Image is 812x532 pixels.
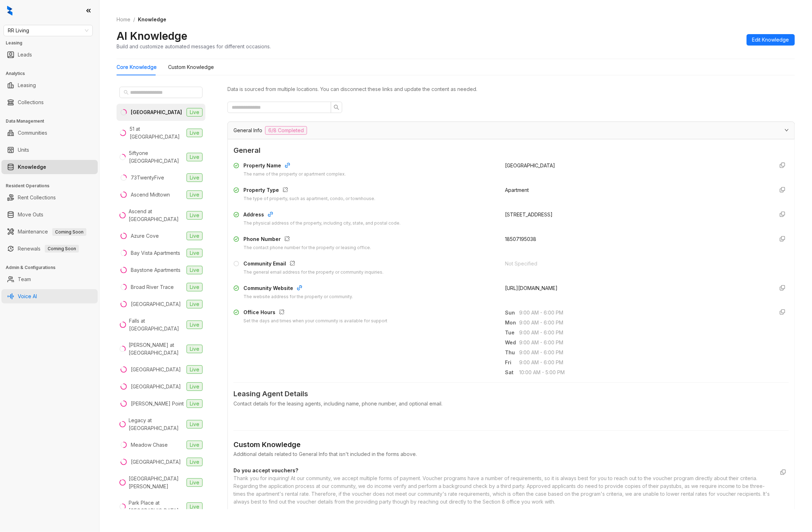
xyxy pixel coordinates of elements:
[1,95,98,109] li: Collections
[1,289,98,303] li: Voice AI
[129,149,184,165] div: 5iftyone [GEOGRAPHIC_DATA]
[131,108,182,116] div: [GEOGRAPHIC_DATA]
[138,16,166,22] span: Knowledge
[1,78,98,92] li: Leasing
[187,211,203,220] span: Live
[130,125,184,141] div: 51 at [GEOGRAPHIC_DATA]
[117,63,157,71] div: Core Knowledge
[187,382,203,391] span: Live
[187,232,203,240] span: Live
[505,319,519,327] span: Mon
[1,272,98,286] li: Team
[243,284,353,294] div: Community Website
[519,309,768,317] span: 9:00 AM - 6:00 PM
[8,25,88,36] span: RR Living
[187,321,203,329] span: Live
[187,249,203,257] span: Live
[505,349,519,356] span: Thu
[1,225,98,239] li: Maintenance
[187,365,203,374] span: Live
[18,126,47,140] a: Communities
[129,208,184,223] div: Ascend at [GEOGRAPHIC_DATA]
[18,190,56,205] a: Rent Collections
[131,383,181,391] div: [GEOGRAPHIC_DATA]
[227,85,795,93] div: Data is sourced from multiple locations. You can disconnect these links and update the content as...
[187,153,203,161] span: Live
[131,232,159,240] div: Azure Cove
[131,283,174,291] div: Broad River Trace
[334,104,339,110] span: search
[187,283,203,291] span: Live
[117,29,187,43] h2: AI Knowledge
[243,162,346,171] div: Property Name
[6,118,99,124] h3: Data Management
[187,420,203,429] span: Live
[1,242,98,256] li: Renewals
[187,458,203,466] span: Live
[18,289,37,303] a: Voice AI
[505,162,555,168] span: [GEOGRAPHIC_DATA]
[131,174,164,182] div: 73TwentyFive
[785,128,789,132] span: expanded
[505,309,519,317] span: Sun
[233,388,789,399] span: Leasing Agent Details
[131,441,168,449] div: Meadow Chase
[131,249,180,257] div: Bay Vista Apartments
[233,145,789,156] span: General
[187,190,203,199] span: Live
[243,195,375,202] div: The type of property, such as apartment, condo, or townhouse.
[131,458,181,466] div: [GEOGRAPHIC_DATA]
[6,264,99,271] h3: Admin & Configurations
[45,245,79,253] span: Coming Soon
[187,300,203,308] span: Live
[233,474,775,506] div: Thank you for inquiring! At our community, we accept multiple forms of payment. Voucher programs ...
[6,40,99,46] h3: Leasing
[243,269,383,276] div: The general email address for the property or community inquiries.
[505,236,536,242] span: 18507195038
[233,439,789,450] div: Custom Knowledge
[1,48,98,62] li: Leads
[233,450,789,458] div: Additional details related to General Info that isn't included in the forms above.
[505,359,519,366] span: Fri
[505,211,768,219] div: [STREET_ADDRESS]
[129,417,184,432] div: Legacy at [GEOGRAPHIC_DATA]
[18,242,79,256] a: RenewalsComing Soon
[233,127,262,134] span: General Info
[187,129,203,137] span: Live
[243,308,387,318] div: Office Hours
[18,160,46,174] a: Knowledge
[18,78,36,92] a: Leasing
[131,400,184,408] div: [PERSON_NAME] Point
[233,467,298,473] strong: Do you accept vouchers?
[124,90,129,95] span: search
[18,272,31,286] a: Team
[6,70,99,77] h3: Analytics
[1,143,98,157] li: Units
[505,369,519,376] span: Sat
[131,366,181,374] div: [GEOGRAPHIC_DATA]
[133,16,135,23] li: /
[129,499,184,515] div: Park Place at [GEOGRAPHIC_DATA]
[187,503,203,511] span: Live
[505,285,558,291] span: [URL][DOMAIN_NAME]
[131,191,170,199] div: Ascend Midtown
[228,122,795,139] div: General Info6/8 Completed
[505,260,768,268] div: Not Specified
[129,475,184,490] div: [GEOGRAPHIC_DATA][PERSON_NAME]
[752,36,789,44] span: Edit Knowledge
[243,171,346,178] div: The name of the property or apartment complex.
[129,317,184,333] div: Falls at [GEOGRAPHIC_DATA]
[187,399,203,408] span: Live
[1,190,98,205] li: Rent Collections
[52,228,86,236] span: Coming Soon
[505,187,529,193] span: Apartment
[117,43,271,50] div: Build and customize automated messages for different occasions.
[7,6,12,16] img: logo
[6,183,99,189] h3: Resident Operations
[519,329,768,337] span: 9:00 AM - 6:00 PM
[1,208,98,222] li: Move Outs
[243,186,375,195] div: Property Type
[18,95,44,109] a: Collections
[168,63,214,71] div: Custom Knowledge
[18,208,43,222] a: Move Outs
